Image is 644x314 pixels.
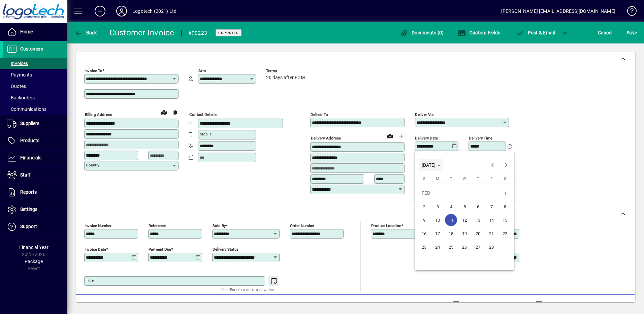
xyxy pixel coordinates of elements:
[485,200,498,213] button: Fri Feb 07 2025
[431,214,444,226] span: 10
[444,213,458,227] button: Tue Feb 11 2025
[417,240,431,254] button: Sun Feb 23 2025
[444,200,458,213] button: Tue Feb 04 2025
[472,214,484,226] span: 13
[458,240,471,254] button: Wed Feb 26 2025
[499,214,511,226] span: 15
[458,227,471,240] button: Wed Feb 19 2025
[417,227,431,240] button: Sun Feb 16 2025
[450,177,452,181] span: T
[431,227,444,240] span: 17
[458,227,471,240] span: 19
[418,214,430,226] span: 9
[436,177,439,181] span: M
[417,186,498,200] td: FEB
[485,200,497,213] span: 7
[445,241,457,253] span: 25
[499,187,511,199] span: 1
[486,158,499,172] button: Previous month
[472,227,484,240] span: 20
[445,214,457,226] span: 11
[498,186,512,200] button: Sat Feb 01 2025
[458,213,471,227] button: Wed Feb 12 2025
[498,227,512,240] button: Sat Feb 22 2025
[472,200,484,213] span: 6
[458,214,471,226] span: 12
[431,241,444,253] span: 24
[431,200,444,213] button: Mon Feb 03 2025
[417,200,431,213] button: Sun Feb 02 2025
[504,177,506,181] span: S
[499,200,511,213] span: 8
[418,227,430,240] span: 16
[471,200,485,213] button: Thu Feb 06 2025
[458,241,471,253] span: 26
[490,177,492,181] span: F
[485,227,497,240] span: 21
[485,240,498,254] button: Fri Feb 28 2025
[431,200,444,213] span: 3
[445,227,457,240] span: 18
[498,213,512,227] button: Sat Feb 15 2025
[419,159,443,171] button: Choose month and year
[418,200,430,213] span: 2
[417,213,431,227] button: Sun Feb 09 2025
[485,241,497,253] span: 28
[499,227,511,240] span: 22
[458,200,471,213] span: 5
[477,177,479,181] span: T
[431,227,444,240] button: Mon Feb 17 2025
[485,227,498,240] button: Fri Feb 21 2025
[498,200,512,213] button: Sat Feb 08 2025
[423,177,425,181] span: S
[458,200,471,213] button: Wed Feb 05 2025
[431,240,444,254] button: Mon Feb 24 2025
[471,213,485,227] button: Thu Feb 13 2025
[471,227,485,240] button: Thu Feb 20 2025
[485,214,497,226] span: 14
[444,240,458,254] button: Tue Feb 25 2025
[499,158,513,172] button: Next month
[472,241,484,253] span: 27
[444,227,458,240] button: Tue Feb 18 2025
[445,200,457,213] span: 4
[431,213,444,227] button: Mon Feb 10 2025
[422,162,436,168] span: [DATE]
[485,213,498,227] button: Fri Feb 14 2025
[471,240,485,254] button: Thu Feb 27 2025
[418,241,430,253] span: 23
[463,177,466,181] span: W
